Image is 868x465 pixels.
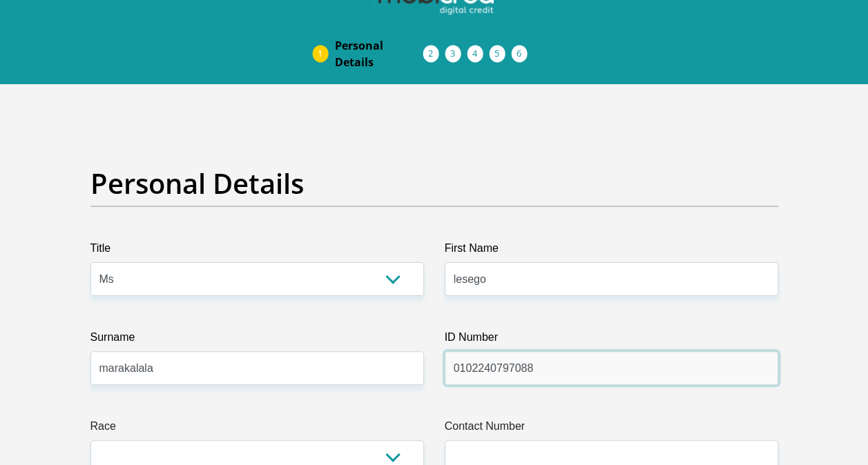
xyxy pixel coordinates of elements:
label: Contact Number [445,418,778,440]
h2: Personal Details [90,167,778,200]
label: First Name [445,240,778,262]
input: ID Number [445,351,778,385]
a: PersonalDetails [324,32,434,76]
label: ID Number [445,329,778,351]
label: Title [90,240,424,262]
label: Race [90,418,424,440]
input: First Name [445,262,778,296]
label: Surname [90,329,424,351]
input: Surname [90,351,424,385]
span: Personal Details [335,37,423,70]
